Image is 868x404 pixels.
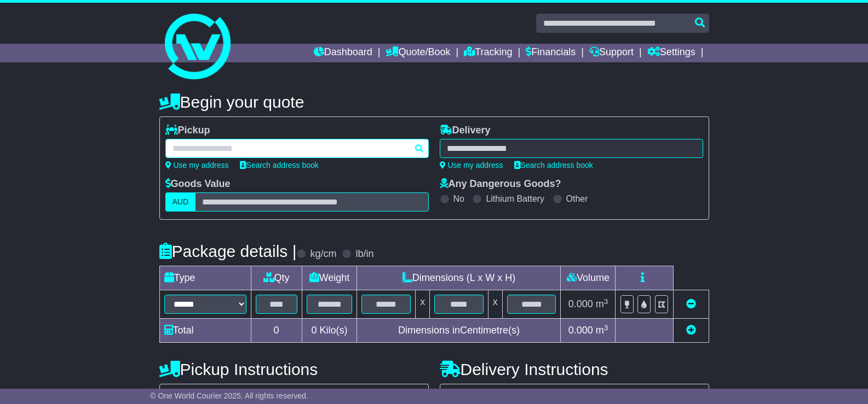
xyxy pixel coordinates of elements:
[440,360,709,378] h4: Delivery Instructions
[440,178,561,190] label: Any Dangerous Goods?
[596,325,608,336] span: m
[596,298,608,309] span: m
[159,360,429,378] h4: Pickup Instructions
[526,44,576,62] a: Financials
[604,297,608,306] sup: 3
[604,324,608,332] sup: 3
[386,44,450,62] a: Quote/Book
[165,125,210,137] label: Pickup
[355,248,373,260] label: lb/in
[165,178,231,190] label: Goods Value
[311,325,317,336] span: 0
[561,266,616,290] td: Volume
[566,194,588,204] label: Other
[647,44,695,62] a: Settings
[357,319,561,343] td: Dimensions in Centimetre(s)
[686,298,696,309] a: Remove this item
[464,44,512,62] a: Tracking
[302,266,357,290] td: Weight
[165,161,229,169] a: Use my address
[453,194,464,204] label: No
[357,266,561,290] td: Dimensions (L x W x H)
[488,290,502,319] td: x
[159,242,297,260] h4: Package details |
[568,298,593,309] span: 0.000
[440,161,503,169] a: Use my address
[302,319,357,343] td: Kilo(s)
[310,248,336,260] label: kg/cm
[514,161,593,169] a: Search address book
[440,125,491,137] label: Delivery
[568,325,593,336] span: 0.000
[159,266,251,290] td: Type
[686,325,696,336] a: Add new item
[416,290,430,319] td: x
[251,266,302,290] td: Qty
[314,44,372,62] a: Dashboard
[240,161,319,169] a: Search address book
[165,139,429,158] typeahead: Please provide city
[159,93,709,111] h4: Begin your quote
[486,194,544,204] label: Lithium Battery
[165,192,196,212] label: AUD
[251,319,302,343] td: 0
[150,391,308,400] span: © One World Courier 2025. All rights reserved.
[159,319,251,343] td: Total
[589,44,634,62] a: Support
